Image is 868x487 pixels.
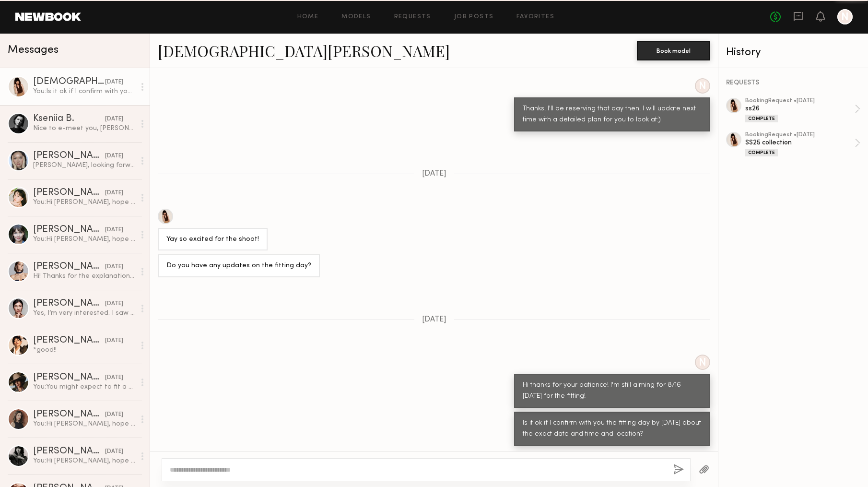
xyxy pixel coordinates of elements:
[33,225,105,235] div: [PERSON_NAME]
[105,447,123,456] div: [DATE]
[33,373,105,382] div: [PERSON_NAME]
[105,78,123,87] div: [DATE]
[726,80,860,86] div: REQUESTS
[33,447,105,456] div: [PERSON_NAME]
[8,45,59,56] span: Messages
[516,14,554,20] a: Favorites
[394,14,431,20] a: Requests
[523,418,702,440] div: Is it ok if I confirm with you the fitting day by [DATE] about the exact date and time and location?
[33,456,135,465] div: You: Hi [PERSON_NAME], hope you're doing well. I'm a womenswear fashion designer currently workin...
[33,114,105,124] div: Kseniia B.
[33,272,135,281] div: Hi! Thanks for the explanation — that really helps. I’m interested! I just moved to Downtown, so ...
[105,299,123,309] div: [DATE]
[637,46,710,54] a: Book model
[726,47,860,58] div: History
[422,316,446,324] span: [DATE]
[33,235,135,244] div: You: Hi [PERSON_NAME], hope you're doing well. I'm a womenswear fashion designer currently workin...
[33,309,135,318] div: Yes, I’m very interested. I saw your instagram and your work looks beautiful.
[105,262,123,272] div: [DATE]
[745,98,860,122] a: bookingRequest •[DATE]ss26Complete
[105,115,123,124] div: [DATE]
[105,189,123,198] div: [DATE]
[105,410,123,419] div: [DATE]
[33,410,105,419] div: [PERSON_NAME]
[105,373,123,382] div: [DATE]
[745,98,855,104] div: booking Request • [DATE]
[105,152,123,161] div: [DATE]
[33,419,135,428] div: You: Hi [PERSON_NAME], hope you're doing well. I'm a womenswear fashion designer currently workin...
[745,115,778,122] div: Complete
[33,382,135,392] div: You: You might expect to fit a total of 12-14 pieces at each round of fitting, instead of 28. Bec...
[33,151,105,161] div: [PERSON_NAME]
[166,261,311,272] div: Do you have any updates on the fitting day?
[33,299,105,309] div: [PERSON_NAME]
[837,9,853,24] a: N
[158,40,450,61] a: [DEMOGRAPHIC_DATA][PERSON_NAME]
[523,380,702,402] div: Hi thanks for your patience! I'm still aiming for 8/16 [DATE] for the fitting!
[33,87,135,96] div: You: Is it ok if I confirm with you the fitting day by [DATE] about the exact date and time and l...
[297,14,319,20] a: Home
[33,161,135,170] div: [PERSON_NAME], looking forward to another chance!
[745,149,778,156] div: Complete
[105,336,123,345] div: [DATE]
[745,104,855,113] div: ss26
[341,14,371,20] a: Models
[33,336,105,345] div: [PERSON_NAME]
[745,132,860,156] a: bookingRequest •[DATE]SS25 collectionComplete
[33,124,135,133] div: Nice to e-meet you, [PERSON_NAME]! I’m currently in [GEOGRAPHIC_DATA], but I go back to LA pretty...
[454,14,494,20] a: Job Posts
[422,170,446,178] span: [DATE]
[523,104,702,126] div: Thanks! I'll be reserving that day then. I will update next time with a detailed plan for you to ...
[33,77,105,87] div: [DEMOGRAPHIC_DATA][PERSON_NAME]
[33,262,105,272] div: [PERSON_NAME]
[33,345,135,355] div: *good!!
[745,138,855,147] div: SS25 collection
[745,132,855,138] div: booking Request • [DATE]
[637,41,710,60] button: Book model
[105,226,123,235] div: [DATE]
[166,234,259,245] div: Yay so excited for the shoot!
[33,188,105,198] div: [PERSON_NAME]
[33,198,135,207] div: You: Hi [PERSON_NAME], hope you're doing well. I'm a womenswear fashion designer currently workin...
